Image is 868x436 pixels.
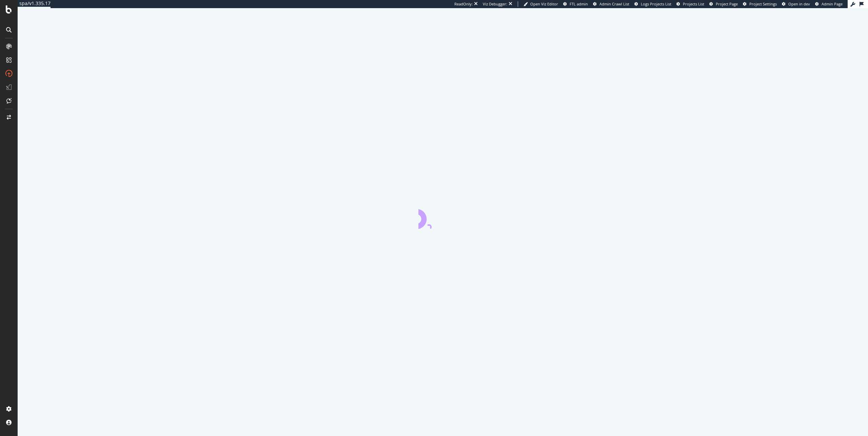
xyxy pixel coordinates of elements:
[788,1,810,6] span: Open in dev
[676,1,704,7] a: Projects List
[524,1,558,7] a: Open Viz Editor
[709,1,738,7] a: Project Page
[634,1,671,7] a: Logs Projects List
[454,1,473,7] div: ReadOnly:
[483,1,507,7] div: Viz Debugger:
[716,1,738,6] span: Project Page
[749,1,777,6] span: Project Settings
[743,1,777,7] a: Project Settings
[782,1,810,7] a: Open in dev
[570,1,588,6] span: FTL admin
[822,1,843,6] span: Admin Page
[530,1,558,6] span: Open Viz Editor
[563,1,588,7] a: FTL admin
[683,1,704,6] span: Projects List
[418,204,467,229] div: animation
[599,1,629,6] span: Admin Crawl List
[641,1,671,6] span: Logs Projects List
[593,1,629,7] a: Admin Crawl List
[815,1,843,7] a: Admin Page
